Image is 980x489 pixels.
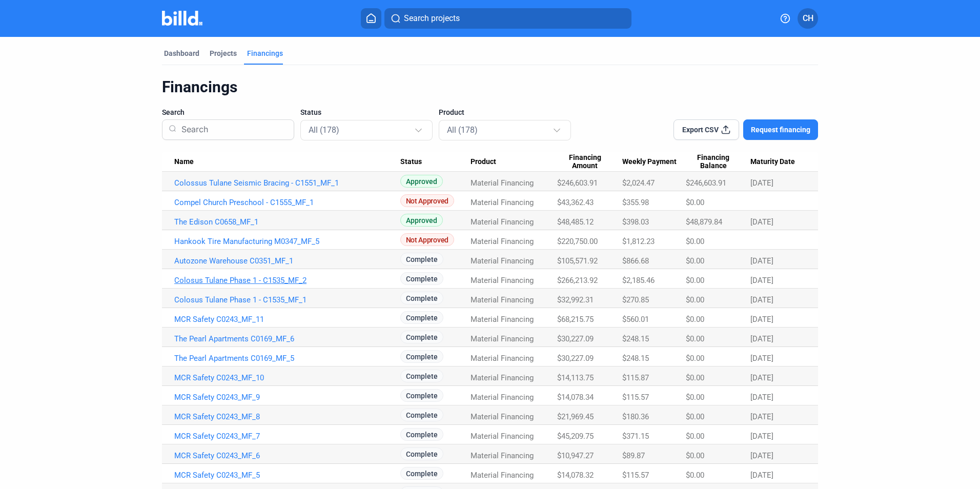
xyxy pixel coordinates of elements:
span: $0.00 [686,451,704,460]
div: Product [471,157,557,167]
span: Status [300,107,321,117]
span: Request financing [751,125,810,135]
a: The Edison C0658_MF_1 [174,217,400,227]
span: $246,603.91 [557,178,598,188]
span: $0.00 [686,432,704,441]
span: $371.15 [622,432,649,441]
span: Material Financing [471,412,534,421]
span: $115.87 [622,373,649,382]
span: Complete [400,253,443,266]
span: $2,185.46 [622,276,655,285]
div: Name [174,157,400,167]
span: Material Financing [471,373,534,382]
a: Colosus Tulane Phase 1 - C1535_MF_1 [174,295,400,304]
span: [DATE] [750,295,773,304]
span: Complete [400,292,443,304]
button: Request financing [743,119,818,140]
span: CH [803,12,813,25]
span: $14,078.32 [557,471,594,480]
span: Material Financing [471,198,534,207]
span: Material Financing [471,276,534,285]
span: $30,227.09 [557,334,594,343]
span: $115.57 [622,393,649,402]
span: [DATE] [750,451,773,460]
span: Financing Balance [686,153,741,171]
span: Material Financing [471,432,534,441]
span: [DATE] [750,217,773,227]
span: Search projects [404,12,460,25]
a: MCR Safety C0243_MF_6 [174,451,400,460]
a: Compel Church Preschool - C1555_MF_1 [174,198,400,207]
span: [DATE] [750,178,773,188]
span: $45,209.75 [557,432,594,441]
span: Material Financing [471,393,534,402]
span: $866.68 [622,256,649,266]
span: Not Approved [400,194,454,207]
span: Complete [400,272,443,285]
span: Approved [400,214,443,227]
span: Material Financing [471,237,534,246]
span: [DATE] [750,412,773,421]
span: $0.00 [686,354,704,363]
span: $560.01 [622,315,649,324]
span: $398.03 [622,217,649,227]
span: $0.00 [686,315,704,324]
span: Weekly Payment [622,157,677,167]
span: [DATE] [750,256,773,266]
span: $0.00 [686,237,704,246]
a: MCR Safety C0243_MF_8 [174,412,400,421]
span: Product [471,157,496,167]
span: $89.87 [622,451,645,460]
span: $14,113.75 [557,373,594,382]
span: Material Financing [471,217,534,227]
span: $0.00 [686,334,704,343]
div: Financings [162,77,818,97]
span: Search [162,107,185,117]
button: CH [798,8,818,29]
div: Financing Balance [686,153,750,171]
span: Material Financing [471,315,534,324]
span: $105,571.92 [557,256,598,266]
a: Colossus Tulane Seismic Bracing - C1551_MF_1 [174,178,400,188]
span: Material Financing [471,354,534,363]
a: MCR Safety C0243_MF_10 [174,373,400,382]
span: $0.00 [686,256,704,266]
span: Material Financing [471,471,534,480]
div: Dashboard [164,48,199,58]
a: The Pearl Apartments C0169_MF_5 [174,354,400,363]
div: Maturity Date [750,157,806,167]
a: Autozone Warehouse C0351_MF_1 [174,256,400,266]
span: Complete [400,428,443,441]
span: Export CSV [682,125,719,135]
span: $10,947.27 [557,451,594,460]
span: Complete [400,331,443,343]
span: Not Approved [400,233,454,246]
a: The Pearl Apartments C0169_MF_6 [174,334,400,343]
span: Approved [400,175,443,188]
span: [DATE] [750,334,773,343]
span: $0.00 [686,471,704,480]
span: Complete [400,447,443,460]
span: $2,024.47 [622,178,655,188]
span: Status [400,157,422,167]
span: [DATE] [750,276,773,285]
span: $21,969.45 [557,412,594,421]
div: Financing Amount [557,153,622,171]
button: Search projects [384,8,631,29]
input: Search [177,116,288,143]
span: [DATE] [750,432,773,441]
span: $0.00 [686,373,704,382]
span: Financing Amount [557,153,612,171]
span: [DATE] [750,315,773,324]
span: $0.00 [686,412,704,421]
span: $0.00 [686,276,704,285]
span: $266,213.92 [557,276,598,285]
span: Complete [400,409,443,421]
span: $248.15 [622,334,649,343]
span: $48,879.84 [686,217,722,227]
span: Product [439,107,464,117]
span: Complete [400,350,443,363]
span: $355.98 [622,198,649,207]
span: $248.15 [622,354,649,363]
span: Material Financing [471,178,534,188]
